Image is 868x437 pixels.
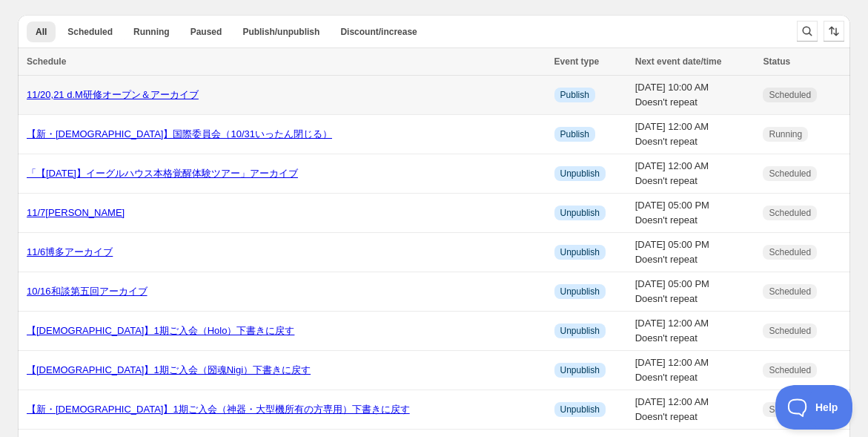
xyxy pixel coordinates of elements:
[27,89,199,100] a: 11/20,21 d.M研修オープン＆アーカイブ
[27,246,113,257] a: 11/6博多アーカイブ
[631,233,759,272] td: [DATE] 05:00 PM Doesn't repeat
[775,385,853,430] iframe: Toggle Customer Support
[560,364,600,376] span: Unpublish
[769,404,811,415] span: Scheduled
[27,364,311,375] a: 【[DEMOGRAPHIC_DATA]】1期ご入会（圀魂Nigi）下書きに戻す
[191,26,222,38] span: Paused
[635,56,722,67] span: Next event date/time
[67,26,113,38] span: Scheduled
[631,312,759,351] td: [DATE] 12:00 AM Doesn't repeat
[769,89,811,101] span: Scheduled
[631,272,759,312] td: [DATE] 05:00 PM Doesn't repeat
[769,207,811,219] span: Scheduled
[27,207,125,218] a: 11/7[PERSON_NAME]
[769,128,802,140] span: Running
[133,26,170,38] span: Running
[27,325,294,336] a: 【[DEMOGRAPHIC_DATA]】1期ご入会（Holo）下書きに戻す
[560,286,600,298] span: Unpublish
[769,286,811,298] span: Scheduled
[27,56,66,67] span: Schedule
[769,364,811,376] span: Scheduled
[769,246,811,258] span: Scheduled
[560,89,589,101] span: Publish
[27,286,148,297] a: 10/16和談第五回アーカイブ
[631,390,759,430] td: [DATE] 12:00 AM Doesn't repeat
[763,56,790,67] span: Status
[631,194,759,233] td: [DATE] 05:00 PM Doesn't repeat
[824,21,844,42] button: Sort the results
[27,128,332,139] a: 【新・[DEMOGRAPHIC_DATA]】国際委員会（10/31いったん閉じる）
[560,128,589,140] span: Publish
[560,325,600,337] span: Unpublish
[36,26,47,38] span: All
[560,404,600,415] span: Unpublish
[631,351,759,390] td: [DATE] 12:00 AM Doesn't repeat
[769,325,811,337] span: Scheduled
[631,154,759,194] td: [DATE] 12:00 AM Doesn't repeat
[769,168,811,180] span: Scheduled
[27,168,298,179] a: 「【[DATE]】イーグルハウス本格覚醒体験ツアー」アーカイブ
[631,115,759,154] td: [DATE] 12:00 AM Doesn't repeat
[340,26,417,38] span: Discount/increase
[554,56,600,67] span: Event type
[560,168,600,180] span: Unpublish
[242,26,319,38] span: Publish/unpublish
[797,21,818,42] button: Search and filter results
[27,404,410,415] a: 【新・[DEMOGRAPHIC_DATA]】1期ご入会（神器・大型機所有の方専用）下書きに戻す
[631,76,759,115] td: [DATE] 10:00 AM Doesn't repeat
[560,246,600,258] span: Unpublish
[560,207,600,219] span: Unpublish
